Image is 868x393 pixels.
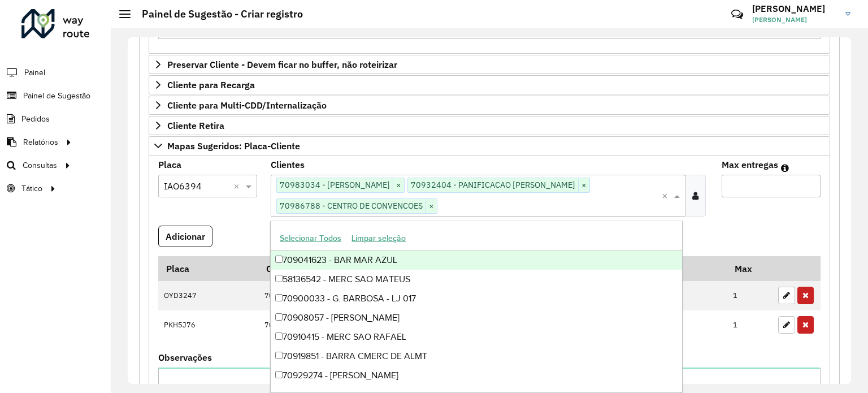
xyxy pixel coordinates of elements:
a: Contato Rápido [725,2,749,27]
span: Consultas [23,159,57,171]
td: PKH5J76 [158,310,258,340]
span: × [578,179,589,192]
span: Clear all [662,189,671,202]
th: Max [727,257,772,281]
span: Tático [21,183,42,195]
td: 1 [727,281,772,310]
div: 709041623 - BAR MAR AZUL [271,251,682,270]
span: Cliente para Multi-CDD/Internalização [167,101,327,110]
span: Relatórios [23,136,58,148]
span: Pedidos [21,113,50,125]
span: × [393,179,404,192]
button: Selecionar Todos [275,230,346,247]
label: Max entregas [722,158,778,171]
th: Placa [158,257,258,281]
div: 70919851 - BARRA CMERC DE ALMT [271,347,682,366]
span: Cliente para Recarga [167,80,255,89]
label: Observações [158,351,212,364]
span: Preservar Cliente - Devem ficar no buffer, não roteirizar [167,60,397,69]
span: [PERSON_NAME] [752,15,837,25]
span: Painel [24,67,45,79]
th: Código Cliente [258,257,511,281]
div: 70900033 - G. BARBOSA - LJ 017 [271,289,682,308]
div: 70929274 - [PERSON_NAME] [271,366,682,385]
td: OYD3247 [158,281,258,310]
span: 70932404 - PANIFICACAO [PERSON_NAME] [408,178,578,192]
em: Máximo de clientes que serão colocados na mesma rota com os clientes informados [781,163,789,172]
a: Cliente para Recarga [149,75,830,94]
div: 58136542 - MERC SAO MATEUS [271,270,682,289]
button: Adicionar [158,226,212,247]
span: Painel de Sugestão [23,90,90,102]
div: 70908057 - [PERSON_NAME] [271,308,682,327]
a: Mapas Sugeridos: Placa-Cliente [149,136,830,156]
label: Placa [158,158,181,171]
td: 70943412 [258,281,511,310]
ng-dropdown-panel: Options list [270,221,683,393]
a: Preservar Cliente - Devem ficar no buffer, não roteirizar [149,55,830,74]
span: 70983034 - [PERSON_NAME] [277,178,393,192]
button: Limpar seleção [346,230,411,247]
span: Cliente Retira [167,121,224,130]
span: × [426,200,437,213]
span: Mapas Sugeridos: Placa-Cliente [167,141,300,150]
div: 70910415 - MERC SAO RAFAEL [271,327,682,347]
h2: Painel de Sugestão - Criar registro [131,8,303,20]
span: 70986788 - CENTRO DE CONVENCOES [277,199,426,213]
td: 70978787 [258,310,511,340]
a: Cliente Retira [149,116,830,135]
span: Clear all [233,179,243,193]
h3: [PERSON_NAME] [752,3,837,14]
a: Cliente para Multi-CDD/Internalização [149,96,830,115]
label: Clientes [271,158,305,171]
td: 1 [727,310,772,340]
